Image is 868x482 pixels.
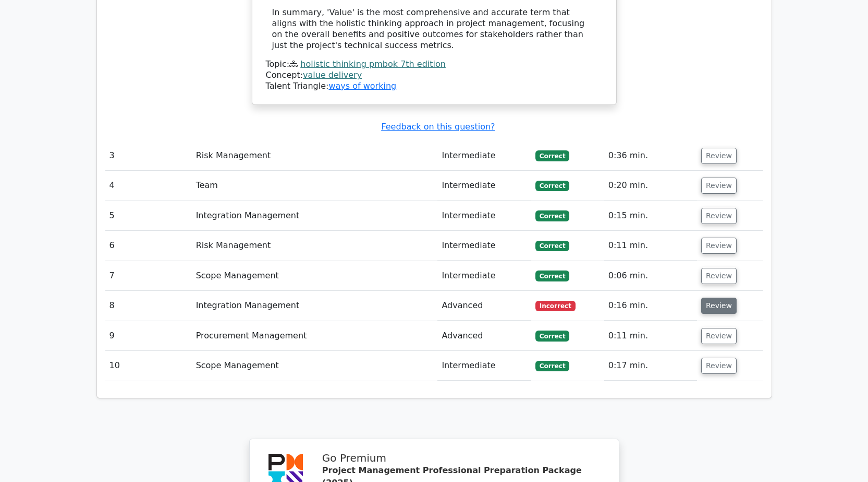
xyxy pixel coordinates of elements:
[437,141,531,171] td: Intermediate
[604,351,697,381] td: 0:17 min.
[105,321,192,351] td: 9
[266,59,603,91] div: Talent Triangle:
[701,238,737,254] button: Review
[381,122,495,132] a: Feedback on this question?
[437,261,531,291] td: Intermediate
[192,171,438,201] td: Team
[701,178,737,194] button: Review
[701,268,737,284] button: Review
[192,141,438,171] td: Risk Management
[604,231,697,261] td: 0:11 min.
[535,361,569,371] span: Correct
[437,231,531,261] td: Intermediate
[701,208,737,224] button: Review
[604,261,697,291] td: 0:06 min.
[535,210,569,221] span: Correct
[105,261,192,291] td: 7
[437,321,531,351] td: Advanced
[604,171,697,201] td: 0:20 min.
[105,351,192,381] td: 10
[105,231,192,261] td: 6
[701,148,737,164] button: Review
[192,291,438,321] td: Integration Management
[535,271,569,281] span: Correct
[604,291,697,321] td: 0:16 min.
[192,231,438,261] td: Risk Management
[105,291,192,321] td: 8
[266,59,603,70] div: Topic:
[604,141,697,171] td: 0:36 min.
[303,70,362,80] a: value delivery
[192,201,438,231] td: Integration Management
[701,298,737,314] button: Review
[535,241,569,251] span: Correct
[535,181,569,191] span: Correct
[300,59,446,69] a: holistic thinking pmbok 7th edition
[437,171,531,201] td: Intermediate
[192,261,438,291] td: Scope Management
[105,171,192,201] td: 4
[437,201,531,231] td: Intermediate
[437,351,531,381] td: Intermediate
[192,351,438,381] td: Scope Management
[266,70,603,81] div: Concept:
[535,331,569,341] span: Correct
[328,81,396,91] a: ways of working
[535,150,569,161] span: Correct
[604,201,697,231] td: 0:15 min.
[105,141,192,171] td: 3
[192,321,438,351] td: Procurement Management
[535,301,576,311] span: Incorrect
[437,291,531,321] td: Advanced
[701,358,737,374] button: Review
[105,201,192,231] td: 5
[604,321,697,351] td: 0:11 min.
[701,328,737,344] button: Review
